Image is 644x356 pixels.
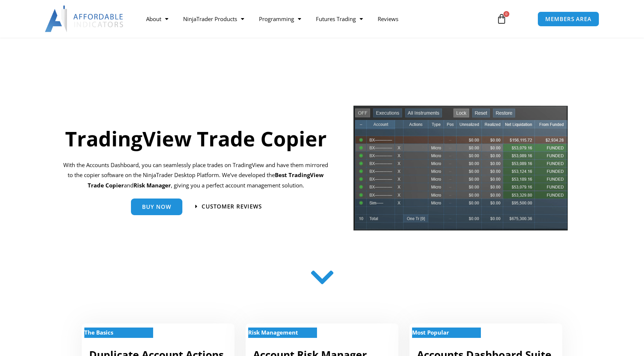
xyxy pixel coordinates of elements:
a: NinjaTrader Products [176,10,252,27]
strong: The Basics [84,329,113,336]
a: Programming [252,10,308,27]
img: LogoAI | Affordable Indicators – NinjaTrader [45,6,124,32]
a: MEMBERS AREA [537,11,599,27]
a: Futures Trading [308,10,370,27]
span: 0 [503,11,509,17]
strong: Risk Manager [134,182,171,189]
a: Customer Reviews [195,204,262,209]
img: tradecopier | Affordable Indicators – NinjaTrader [353,105,569,237]
span: Buy Now [142,204,171,210]
a: Reviews [370,10,406,27]
a: 0 [485,8,518,30]
nav: Menu [139,10,488,27]
span: Customer Reviews [202,204,262,209]
a: About [139,10,176,27]
strong: Most Popular [412,329,449,336]
span: MEMBERS AREA [545,16,591,22]
h1: TradingView Trade Copier [61,124,330,153]
a: Buy Now [131,199,182,215]
p: With the Accounts Dashboard, you can seamlessly place trades on TradingView and have them mirrore... [61,160,330,191]
strong: Risk Management [248,329,298,336]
